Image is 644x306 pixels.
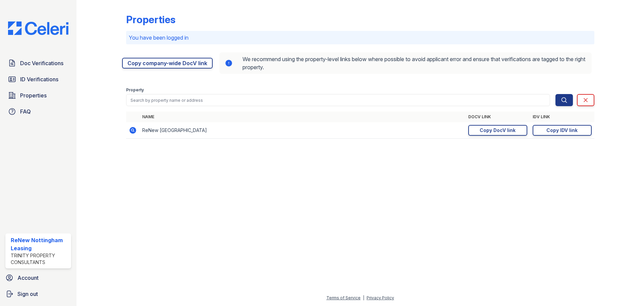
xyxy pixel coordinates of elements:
[3,287,74,301] a: Sign out
[17,290,38,298] span: Sign out
[363,295,364,300] div: |
[20,107,31,116] span: FAQ
[5,56,71,70] a: Doc Verifications
[140,112,466,122] th: Name
[5,89,71,102] a: Properties
[126,94,550,106] input: Search by property name or address
[3,271,74,285] a: Account
[20,91,47,99] span: Properties
[219,52,592,74] div: We recommend using the property-level links below where possible to avoid applicant error and ens...
[5,73,71,86] a: ID Verifications
[546,127,578,134] div: Copy IDV link
[11,252,68,266] div: Trinity Property Consultants
[468,125,527,136] a: Copy DocV link
[140,122,466,139] td: ReNew [GEOGRAPHIC_DATA]
[126,13,175,26] div: Properties
[11,236,68,252] div: ReNew Nottingham Leasing
[5,105,71,118] a: FAQ
[326,295,361,300] a: Terms of Service
[3,21,74,35] img: CE_Logo_Blue-a8612792a0a2168367f1c8372b55b34899dd931a85d93a1a3d3e32e68fde9ad4.png
[466,112,530,122] th: DocV Link
[480,127,516,134] div: Copy DocV link
[122,58,213,69] a: Copy company-wide DocV link
[20,75,58,83] span: ID Verifications
[17,274,39,282] span: Account
[126,87,144,93] label: Property
[530,112,594,122] th: IDV Link
[129,34,592,42] p: You have been logged in
[533,125,592,136] a: Copy IDV link
[20,59,63,67] span: Doc Verifications
[367,295,394,300] a: Privacy Policy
